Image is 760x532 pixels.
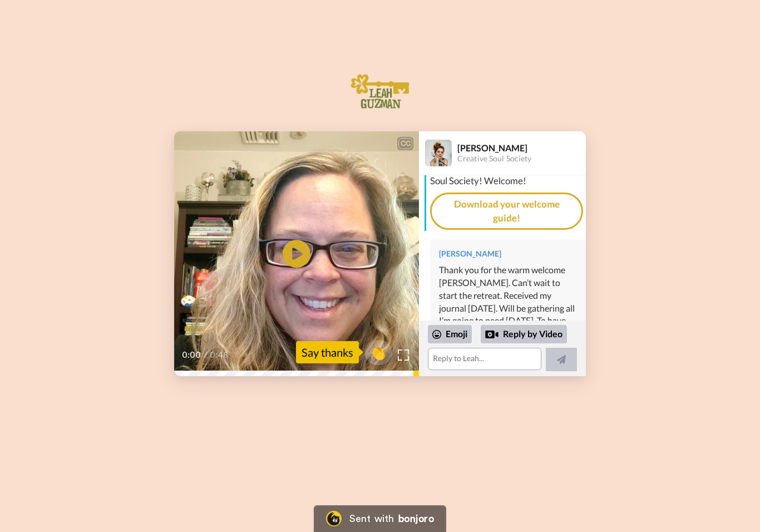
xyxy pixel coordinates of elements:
[364,340,392,365] button: 👏
[439,264,577,340] div: Thank you for the warm welcome [PERSON_NAME]. Can’t wait to start the retreat. Received my journa...
[398,138,412,149] div: CC
[398,349,409,361] img: Full screen
[296,341,359,363] div: Say thanks
[485,328,499,341] div: Reply by Video
[204,348,208,362] span: /
[425,140,452,166] img: Profile Image
[457,142,585,153] div: [PERSON_NAME]
[481,325,567,344] div: Reply by Video
[182,348,201,362] span: 0:00
[430,193,583,230] a: Download your welcome guide!
[210,348,229,362] span: 0:48
[428,325,472,343] div: Emoji
[457,154,585,164] div: Creative Soul Society
[364,343,392,361] span: 👏
[348,70,412,115] img: Welcome committee logo
[439,248,577,259] div: [PERSON_NAME]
